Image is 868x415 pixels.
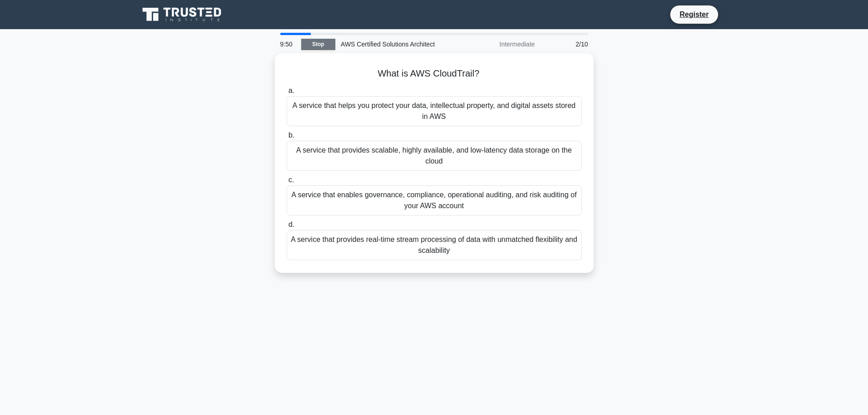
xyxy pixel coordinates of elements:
[275,35,301,53] div: 9:50
[674,9,714,20] a: Register
[540,35,594,53] div: 2/10
[287,141,582,171] div: A service that provides scalable, highly available, and low-latency data storage on the cloud
[287,96,582,126] div: A service that helps you protect your data, intellectual property, and digital assets stored in AWS
[288,131,294,139] span: b.
[288,220,294,228] span: d.
[301,39,335,50] a: Stop
[461,35,540,53] div: Intermediate
[288,176,294,184] span: c.
[287,185,582,215] div: A service that enables governance, compliance, operational auditing, and risk auditing of your AW...
[286,68,583,80] h5: What is AWS CloudTrail?
[335,35,461,53] div: AWS Certified Solutions Architect
[287,230,582,260] div: A service that provides real-time stream processing of data with unmatched flexibility and scalab...
[288,87,294,94] span: a.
